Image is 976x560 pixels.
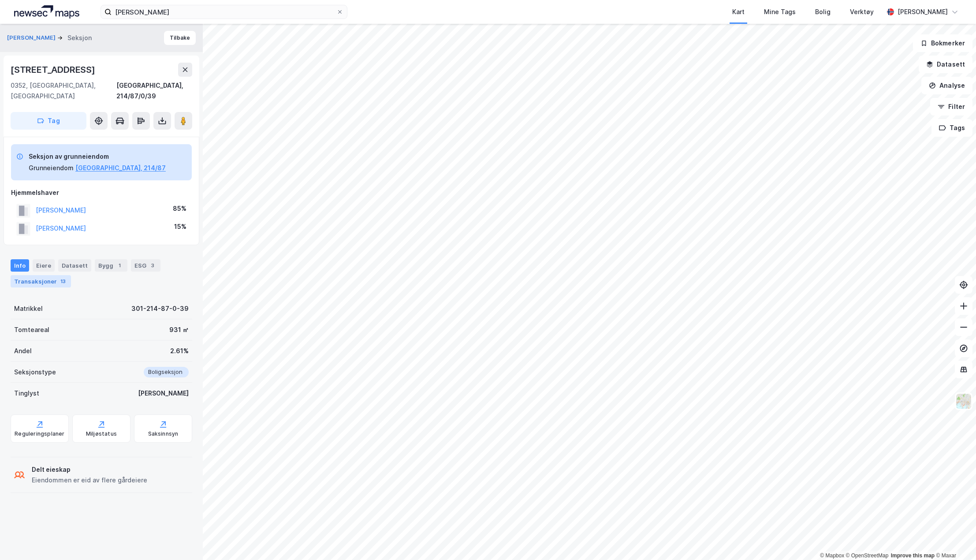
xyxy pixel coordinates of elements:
button: Tilbake [164,31,196,45]
div: 1 [115,261,124,270]
div: 85% [173,203,186,214]
a: Improve this map [891,553,935,559]
div: 0352, [GEOGRAPHIC_DATA], [GEOGRAPHIC_DATA] [11,80,116,101]
input: Søk på adresse, matrikkel, gårdeiere, leietakere eller personer [112,5,336,19]
div: Reguleringsplaner [15,430,64,437]
div: Hjemmelshaver [11,187,192,198]
div: Info [11,259,29,272]
div: Tinglyst [14,388,39,399]
div: Verktøy [850,7,874,17]
div: Andel [14,346,32,356]
div: Transaksjoner [11,275,71,287]
div: [GEOGRAPHIC_DATA], 214/87/0/39 [116,80,192,101]
div: Seksjon av grunneiendom [29,151,166,162]
div: Eiere [33,259,55,272]
div: Datasett [58,259,91,272]
div: 15% [174,221,186,232]
div: Kart [732,7,745,17]
div: Eiendommen er eid av flere gårdeiere [32,475,147,485]
button: Datasett [919,56,972,73]
div: Grunneiendom [29,163,74,173]
div: 2.61% [170,346,189,356]
div: Miljøstatus [86,430,117,437]
button: Filter [930,98,972,116]
div: Bolig [815,7,831,17]
button: Analyse [921,77,972,94]
img: Z [955,393,972,410]
div: [PERSON_NAME] [898,7,948,17]
button: Tag [11,112,86,130]
a: OpenStreetMap [846,553,889,559]
div: Delt eieskap [32,464,147,475]
iframe: Chat Widget [932,518,976,560]
div: [STREET_ADDRESS] [11,63,97,77]
div: 301-214-87-0-39 [131,303,189,314]
div: Seksjon [67,33,92,43]
a: Mapbox [820,553,844,559]
div: [PERSON_NAME] [138,388,189,399]
div: Saksinnsyn [148,430,179,437]
button: [GEOGRAPHIC_DATA], 214/87 [75,163,166,173]
div: Bygg [95,259,127,272]
img: logo.a4113a55bc3d86da70a041830d287a7e.svg [14,5,79,19]
div: 13 [59,277,67,286]
div: ESG [131,259,160,272]
div: Matrikkel [14,303,43,314]
button: Tags [931,119,972,137]
button: [PERSON_NAME] [7,34,57,42]
div: Mine Tags [764,7,796,17]
button: Bokmerker [913,34,972,52]
div: Tomteareal [14,325,49,335]
div: 3 [148,261,157,270]
div: Seksjonstype [14,367,56,377]
div: Kontrollprogram for chat [932,518,976,560]
div: 931 ㎡ [169,325,189,335]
